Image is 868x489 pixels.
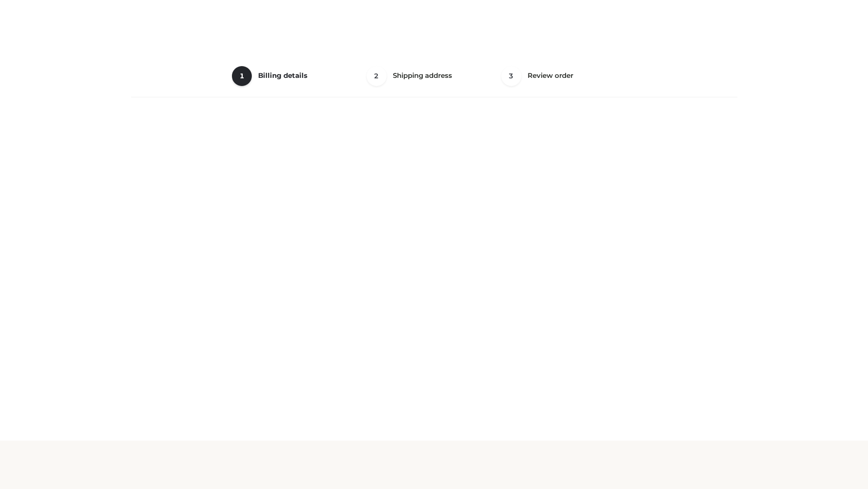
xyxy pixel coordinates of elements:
span: Shipping address [393,71,452,80]
span: 3 [501,66,521,86]
span: 1 [232,66,252,86]
span: Review order [528,71,573,80]
span: Billing details [258,71,307,80]
span: 2 [367,66,387,86]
